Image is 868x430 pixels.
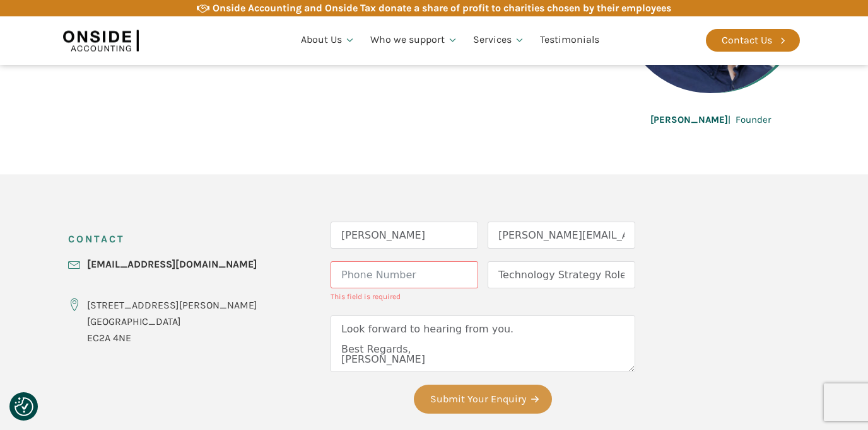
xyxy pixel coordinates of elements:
a: Testimonials [532,19,607,62]
input: Phone Number [331,261,478,288]
a: Who we support [363,19,466,62]
div: Contact Us [722,32,772,48]
h3: CONTACT [68,222,125,256]
a: About Us [293,19,363,62]
div: This field is required [331,291,478,303]
button: Submit Your Enquiry [414,385,552,414]
button: Consent Preferences [15,397,33,416]
div: [STREET_ADDRESS][PERSON_NAME] [GEOGRAPHIC_DATA] EC2A 4NE [87,297,257,346]
b: [PERSON_NAME] [650,114,728,125]
img: Revisit consent button [15,397,33,416]
a: Services [466,19,532,62]
textarea: Nature of Enquiry [331,315,635,372]
a: [EMAIL_ADDRESS][DOMAIN_NAME] [87,256,257,273]
input: Name [331,222,478,249]
a: Contact Us [706,29,800,52]
div: | Founder [650,112,771,127]
input: Company Name [488,261,635,288]
input: Email [488,222,635,249]
img: Onside Accounting [63,26,139,55]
